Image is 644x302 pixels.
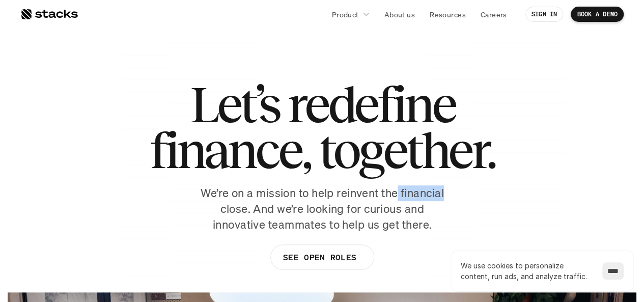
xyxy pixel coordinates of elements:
[461,260,592,282] p: We use cookies to personalize content, run ads, and analyze traffic.
[525,7,564,22] a: SIGN IN
[150,81,495,173] h1: Let’s redefine finance, together.
[430,9,466,20] p: Resources
[283,250,356,265] p: SEE OPEN ROLES
[270,244,374,270] a: SEE OPEN ROLES
[195,185,450,232] p: We’re on a mission to help reinvent the financial close. And we’re looking for curious and innova...
[577,11,618,18] p: BOOK A DEMO
[571,7,624,22] a: BOOK A DEMO
[332,9,359,20] p: Product
[474,5,513,23] a: Careers
[531,11,557,18] p: SIGN IN
[424,5,472,23] a: Resources
[481,9,507,20] p: Careers
[384,9,415,20] p: About us
[378,5,421,23] a: About us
